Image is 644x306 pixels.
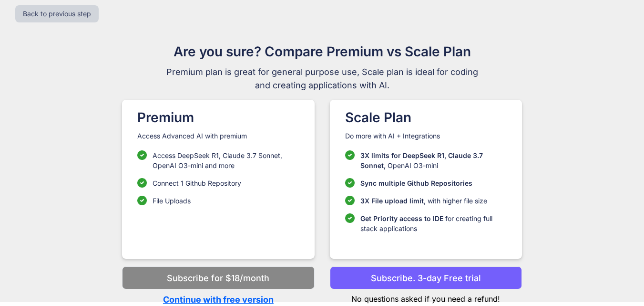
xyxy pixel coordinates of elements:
[371,272,481,285] p: Subscribe. 3-day Free trial
[345,150,355,160] img: checklist
[15,5,99,22] button: Back to previous step
[345,213,355,223] img: checklist
[330,289,522,305] p: No questions asked if you need a refund!
[345,131,507,141] p: Do more with AI + Integrations
[162,65,482,92] span: Premium plan is great for general purpose use, Scale plan is ideal for coding and creating applic...
[167,272,269,285] p: Subscribe for $18/month
[345,196,355,205] img: checklist
[122,293,314,306] p: Continue with free version
[345,178,355,188] img: checklist
[360,214,443,222] span: Get Priority access to IDE
[153,178,241,188] p: Connect 1 Github Repository
[137,150,147,160] img: checklist
[162,42,482,62] h1: Are you sure? Compare Premium vs Scale Plan
[360,213,507,233] p: for creating full stack applications
[137,196,147,205] img: checklist
[360,197,424,205] span: 3X File upload limit
[360,178,472,188] p: Sync multiple Github Repositories
[137,107,299,127] h1: Premium
[360,150,507,170] p: OpenAI O3-mini
[360,151,483,169] span: 3X limits for DeepSeek R1, Claude 3.7 Sonnet,
[153,196,191,206] p: File Uploads
[360,196,487,206] p: , with higher file size
[122,266,314,289] button: Subscribe for $18/month
[153,150,299,170] p: Access DeepSeek R1, Claude 3.7 Sonnet, OpenAI O3-mini and more
[137,131,299,141] p: Access Advanced AI with premium
[330,266,522,289] button: Subscribe. 3-day Free trial
[345,107,507,127] h1: Scale Plan
[137,178,147,188] img: checklist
